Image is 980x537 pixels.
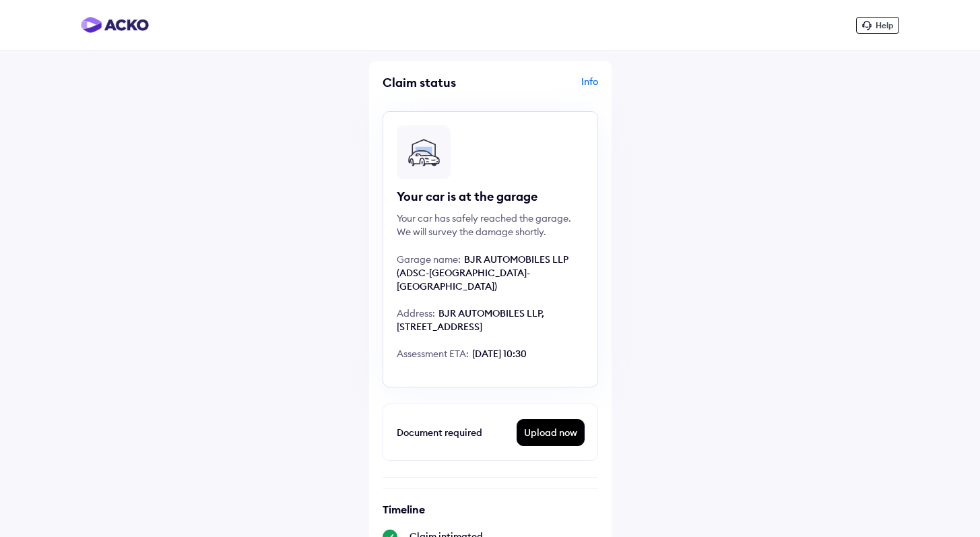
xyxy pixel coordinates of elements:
[397,424,517,441] div: Document required
[397,212,584,239] div: Your car has safely reached the garage. We will survey the damage shortly.
[472,348,527,360] span: [DATE] 10:30
[383,503,598,516] h6: Timeline
[397,307,435,319] span: Address:
[397,253,568,292] span: BJR AUTOMOBILES LLP (ADSC-[GEOGRAPHIC_DATA]-[GEOGRAPHIC_DATA])
[397,307,544,333] span: BJR AUTOMOBILES LLP, [STREET_ADDRESS]
[397,253,461,265] span: Garage name:
[517,420,584,445] div: Upload now
[876,20,893,30] span: Help
[397,189,584,205] div: Your car is at the garage
[383,75,487,90] div: Claim status
[494,75,598,100] div: Info
[397,348,469,360] span: Assessment ETA:
[81,17,149,33] img: horizontal-gradient.png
